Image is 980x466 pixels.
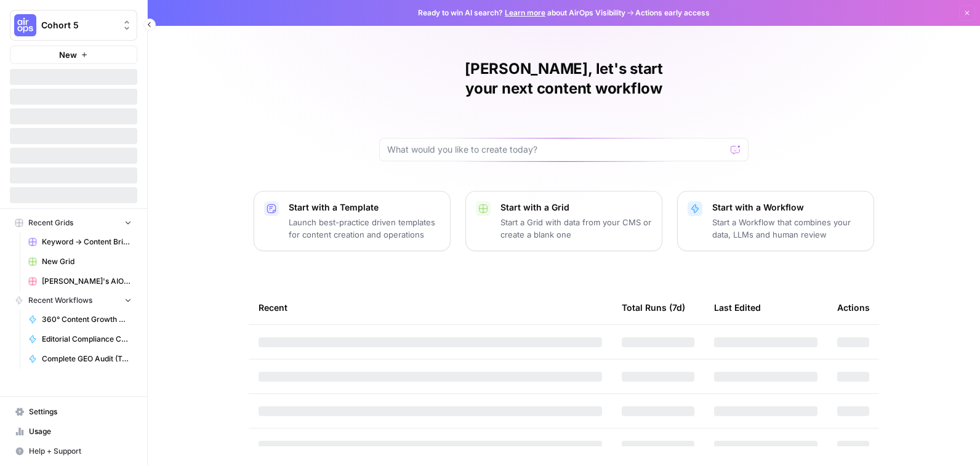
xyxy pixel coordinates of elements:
[10,291,137,310] button: Recent Workflows
[42,236,132,247] span: Keyword -> Content Brief -> Article
[418,7,625,18] span: Ready to win AI search? about AirOps Visibility
[28,295,92,306] span: Recent Workflows
[10,46,137,64] button: New
[289,201,440,214] p: Start with a Template
[28,217,73,228] span: Recent Grids
[23,252,137,271] a: New Grid
[465,191,662,251] button: Start with a GridStart a Grid with data from your CMS or create a blank one
[259,291,602,324] div: Recent
[505,8,545,17] a: Learn more
[10,402,137,422] a: Settings
[387,143,726,156] input: What would you like to create today?
[254,191,451,251] button: Start with a TemplateLaunch best-practice driven templates for content creation and operations
[23,329,137,349] a: Editorial Compliance Check RW duplicate workflow
[500,216,652,241] p: Start a Grid with data from your CMS or create a blank one
[41,19,116,31] span: Cohort 5
[23,310,137,329] a: 360° Content Growth Workflow
[635,7,710,18] span: Actions early access
[42,256,132,267] span: New Grid
[10,214,137,232] button: Recent Grids
[42,334,132,345] span: Editorial Compliance Check RW duplicate workflow
[29,426,132,437] span: Usage
[379,59,749,98] h1: [PERSON_NAME], let's start your next content workflow
[712,216,864,241] p: Start a Workflow that combines your data, LLMs and human review
[23,349,137,369] a: Complete GEO Audit (Technical + Content) (RW duplicate)
[10,422,137,441] a: Usage
[29,446,132,457] span: Help + Support
[714,291,761,324] div: Last Edited
[289,216,440,241] p: Launch best-practice driven templates for content creation and operations
[10,10,137,41] button: Workspace: Cohort 5
[23,271,137,291] a: [PERSON_NAME]'s AIO optimized Link to Text Fragment Grid
[677,191,874,251] button: Start with a WorkflowStart a Workflow that combines your data, LLMs and human review
[10,441,137,461] button: Help + Support
[42,353,132,364] span: Complete GEO Audit (Technical + Content) (RW duplicate)
[42,314,132,325] span: 360° Content Growth Workflow
[59,49,77,61] span: New
[500,201,652,214] p: Start with a Grid
[23,232,137,252] a: Keyword -> Content Brief -> Article
[712,201,864,214] p: Start with a Workflow
[29,406,132,417] span: Settings
[837,291,870,324] div: Actions
[14,14,36,36] img: Cohort 5 Logo
[622,291,685,324] div: Total Runs (7d)
[42,276,132,287] span: [PERSON_NAME]'s AIO optimized Link to Text Fragment Grid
